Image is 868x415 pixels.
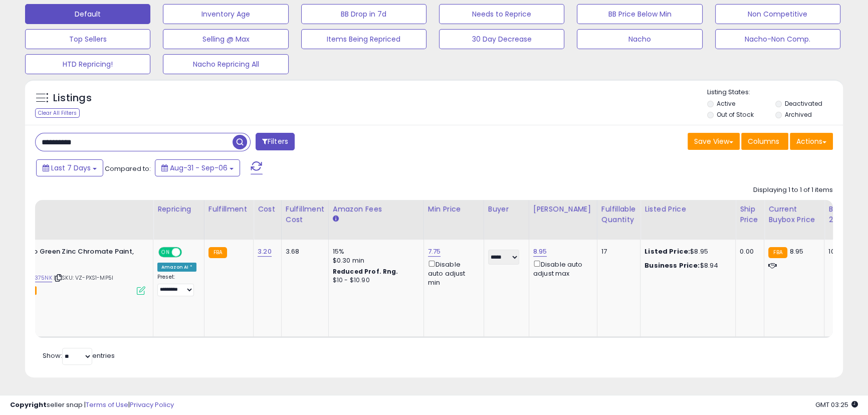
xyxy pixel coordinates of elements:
a: Terms of Use [86,400,128,409]
div: Repricing [157,204,200,215]
div: $10 - $10.90 [333,276,416,285]
button: BB Price Below Min [577,4,702,24]
div: Min Price [428,204,480,215]
button: Default [25,4,150,24]
button: Nacho [577,29,702,49]
button: Non Competitive [715,4,840,24]
div: Current Buybox Price [768,204,820,225]
small: Amazon Fees. [333,215,339,224]
small: FBA [208,247,227,258]
button: Selling @ Max [163,29,288,49]
div: Fulfillment [208,204,249,215]
span: Last 7 Days [51,163,91,173]
a: 8.95 [533,247,547,257]
span: | SKU: VZ-PXS1-MP5I [54,274,113,282]
button: 30 Day Decrease [439,29,564,49]
div: [PERSON_NAME] [533,204,593,215]
label: Deactivated [785,99,822,108]
button: Nacho-Non Comp. [715,29,840,49]
button: Aug-31 - Sep-06 [155,159,240,176]
small: FBA [768,247,787,258]
div: $0.30 min [333,256,416,265]
div: Disable auto adjust max [533,259,589,278]
div: Clear All Filters [35,108,80,118]
a: 7.75 [428,247,441,257]
button: Columns [741,133,788,150]
div: BB Share 24h. [828,204,865,225]
span: Show: entries [43,351,115,360]
span: Aug-31 - Sep-06 [170,163,228,173]
span: 8.95 [790,247,804,256]
button: HTD Repricing! [25,54,150,74]
th: CSV column name: cust_attr_1_Buyer [484,200,529,240]
b: Reduced Prof. Rng. [333,267,398,276]
a: 3.20 [258,247,272,257]
div: Fulfillment Cost [286,204,324,225]
label: Archived [785,110,812,119]
div: 3.68 [286,247,321,256]
strong: Copyright [10,400,47,409]
button: Inventory Age [163,4,288,24]
div: $8.95 [644,247,728,256]
span: Columns [748,136,779,146]
span: ON [159,248,172,257]
button: Save View [688,133,740,150]
div: 15% [333,247,416,256]
span: 2025-09-15 03:25 GMT [815,400,858,409]
b: Vallejo Green Zinc Chromate Paint, 17ml [14,247,136,268]
button: Filters [256,133,295,150]
button: Top Sellers [25,29,150,49]
span: OFF [180,248,196,257]
div: Preset: [157,274,196,296]
button: Nacho Repricing All [163,54,288,74]
div: Displaying 1 to 1 of 1 items [753,185,833,195]
button: Items Being Repriced [301,29,426,49]
div: 0.00 [740,247,756,256]
h5: Listings [53,91,92,105]
button: Last 7 Days [36,159,103,176]
p: Listing States: [707,88,843,97]
div: Amazon Fees [333,204,419,215]
div: Ship Price [740,204,760,225]
div: Disable auto adjust min [428,259,476,287]
button: Needs to Reprice [439,4,564,24]
a: Privacy Policy [130,400,174,409]
span: Compared to: [105,164,151,173]
b: Listed Price: [644,247,690,256]
button: BB Drop in 7d [301,4,426,24]
label: Out of Stock [717,110,753,119]
label: Active [717,99,735,108]
div: Buyer [488,204,525,215]
div: 17 [601,247,632,256]
div: seller snap | | [10,400,174,410]
button: Actions [790,133,833,150]
div: Listed Price [644,204,731,215]
b: Business Price: [644,261,700,270]
div: 100% [828,247,861,256]
div: Cost [258,204,277,215]
div: Fulfillable Quantity [601,204,636,225]
div: $8.94 [644,261,728,270]
div: Amazon AI * [157,263,196,272]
